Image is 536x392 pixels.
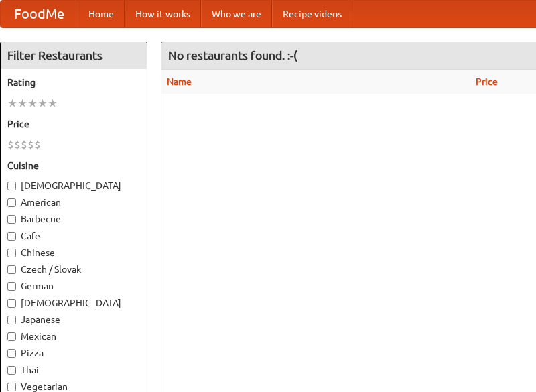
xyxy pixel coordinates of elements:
a: Recipe videos [272,1,352,27]
h5: Price [7,117,140,131]
li: $ [14,137,21,152]
li: ★ [38,96,48,111]
li: $ [7,137,14,152]
li: ★ [27,96,38,111]
h5: Rating [7,76,140,89]
input: Vegetarian [7,383,16,391]
label: German [7,279,140,293]
li: ★ [7,96,17,111]
label: Barbecue [7,212,140,226]
input: Thai [7,366,16,375]
li: ★ [48,96,58,111]
input: Czech / Slovak [7,265,16,274]
a: Home [78,1,125,27]
label: Pizza [7,346,140,360]
a: Price [476,76,498,87]
h4: Filter Restaurants [1,42,147,69]
input: [DEMOGRAPHIC_DATA] [7,182,16,190]
li: ★ [17,96,27,111]
label: [DEMOGRAPHIC_DATA] [7,296,140,310]
label: Thai [7,363,140,377]
label: [DEMOGRAPHIC_DATA] [7,179,140,192]
input: Chinese [7,249,16,257]
label: American [7,196,140,209]
input: Japanese [7,316,16,324]
label: Chinese [7,246,140,259]
a: How it works [125,1,201,27]
a: FoodMe [1,1,78,27]
li: $ [21,137,27,152]
h5: Cuisine [7,159,140,172]
label: Cafe [7,229,140,243]
label: Mexican [7,330,140,343]
input: Pizza [7,349,16,358]
ng-pluralize: No restaurants found. :-( [168,49,297,62]
input: American [7,198,16,207]
a: Who we are [201,1,272,27]
input: Mexican [7,332,16,341]
label: Japanese [7,313,140,326]
a: Name [167,76,192,87]
input: [DEMOGRAPHIC_DATA] [7,299,16,308]
input: Cafe [7,232,16,241]
label: Czech / Slovak [7,263,140,276]
input: Barbecue [7,215,16,224]
li: $ [27,137,34,152]
li: $ [34,137,41,152]
input: German [7,282,16,291]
